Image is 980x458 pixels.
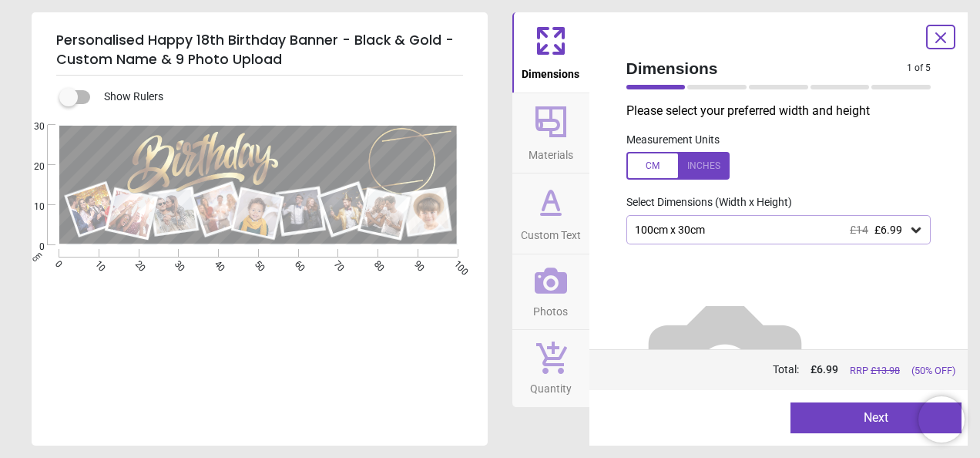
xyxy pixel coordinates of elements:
[15,200,45,214] span: 10
[529,140,573,163] span: Materials
[56,25,463,76] h5: Personalised Happy 18th Birthday Banner - Black & Gold - Custom Name & 9 Photo Upload
[512,12,589,93] button: Dimensions
[817,363,838,375] span: 6.99
[874,224,902,236] span: £6.99
[871,365,900,376] span: £ 13.98
[907,62,931,75] span: 1 of 5
[626,57,908,79] span: Dimensions
[850,364,900,378] span: RRP
[69,88,488,106] div: Show Rulers
[512,173,589,254] button: Custom Text
[790,402,962,433] button: Next
[15,120,45,133] span: 30
[625,362,956,378] div: Total:
[911,364,955,378] span: (50% OFF)
[512,93,589,173] button: Materials
[850,224,868,236] span: £14
[521,221,581,244] span: Custom Text
[533,297,568,320] span: Photos
[512,330,589,407] button: Quantity
[15,160,45,173] span: 20
[614,195,792,210] label: Select Dimensions (Width x Height)
[626,133,720,148] label: Measurement Units
[30,250,44,264] span: cm
[811,362,838,378] span: £
[522,59,579,83] span: Dimensions
[15,241,45,254] span: 0
[512,254,589,330] button: Photos
[530,374,572,397] span: Quantity
[633,224,909,237] div: 100cm x 30cm
[918,396,965,443] iframe: Brevo live chat
[626,103,944,120] p: Please select your preferred width and height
